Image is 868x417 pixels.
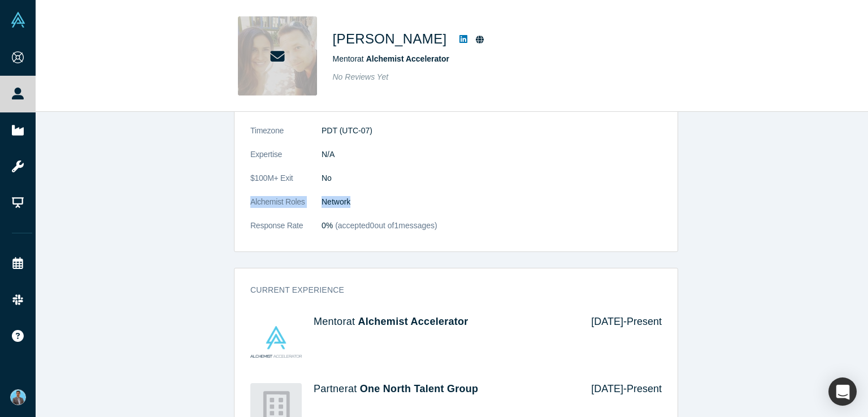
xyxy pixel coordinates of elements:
img: Akshay Panse's Account [10,389,26,405]
dt: Expertise [250,149,322,172]
span: (accepted 0 out of 1 messages) [333,221,437,230]
dt: Response Rate [250,220,322,244]
img: Alchemist Accelerator's Logo [250,316,302,367]
dt: Location [250,101,322,125]
div: [DATE] - Present [575,316,662,367]
a: Alchemist Accelerator [358,316,468,327]
dt: Alchemist Roles [250,196,322,220]
a: One North Talent Group [360,383,479,394]
span: 0% [322,221,333,230]
dd: PDT (UTC-07) [322,125,662,137]
img: Alchemist Vault Logo [10,12,26,28]
dt: Timezone [250,125,322,149]
span: N/A [322,150,335,159]
h4: Mentor at [314,316,575,328]
span: No Reviews Yet [333,72,389,81]
dd: No [322,172,662,184]
dt: $100M+ Exit [250,172,322,196]
h3: Current Experience [250,284,646,296]
dd: Network [322,196,662,208]
h4: Partner at [314,383,575,396]
h1: [PERSON_NAME] [333,29,447,49]
span: Mentor at [333,54,449,63]
a: Alchemist Accelerator [366,54,449,63]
